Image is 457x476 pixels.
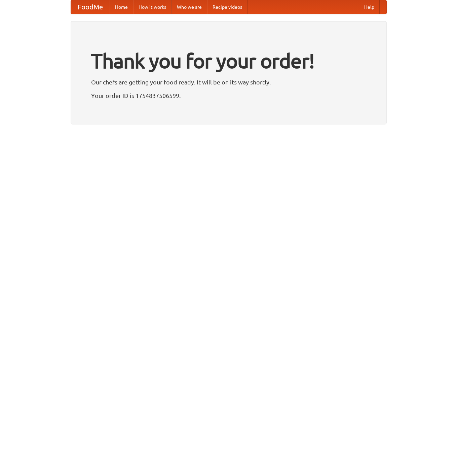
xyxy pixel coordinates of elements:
p: Our chefs are getting your food ready. It will be on its way shortly. [91,77,366,87]
p: Your order ID is 1754837506599. [91,90,366,101]
a: Recipe videos [207,0,247,14]
a: Who we are [172,0,207,14]
a: How it works [133,0,172,14]
a: FoodMe [71,0,110,14]
a: Home [110,0,133,14]
h1: Thank you for your order! [91,45,366,77]
a: Help [359,0,380,14]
